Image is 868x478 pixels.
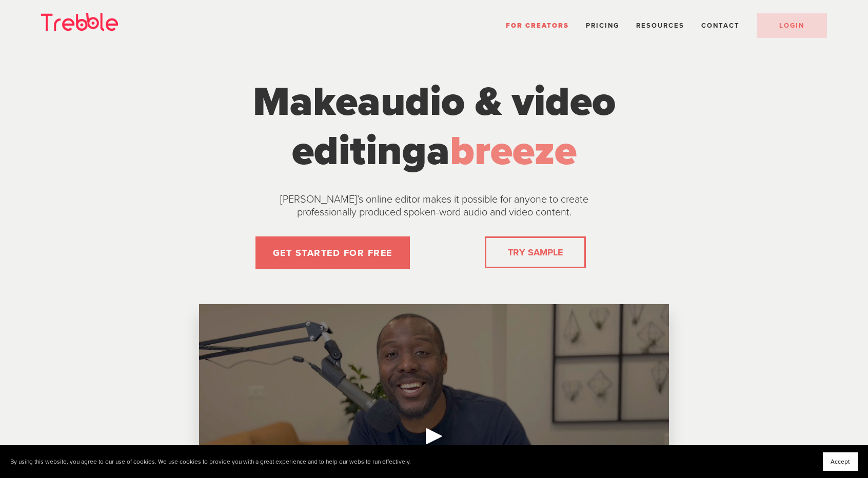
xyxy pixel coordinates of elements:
h1: Make a [242,77,626,176]
a: Contact [701,22,740,30]
span: breeze [450,127,577,176]
span: editing [292,127,427,176]
a: For Creators [506,22,569,30]
span: LOGIN [779,22,804,30]
a: LOGIN [757,13,827,38]
img: Trebble [41,13,118,31]
a: GET STARTED FOR FREE [255,236,410,269]
a: TRY SAMPLE [504,242,567,263]
span: Accept [831,458,850,465]
p: [PERSON_NAME]’s online editor makes it possible for anyone to create professionally produced spok... [254,193,614,219]
a: Pricing [586,22,619,30]
p: By using this website, you agree to our use of cookies. We use cookies to provide you with a grea... [10,458,411,466]
span: audio & video [358,77,616,127]
button: Accept [823,452,858,471]
span: Resources [636,22,684,30]
div: Play [422,424,446,448]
